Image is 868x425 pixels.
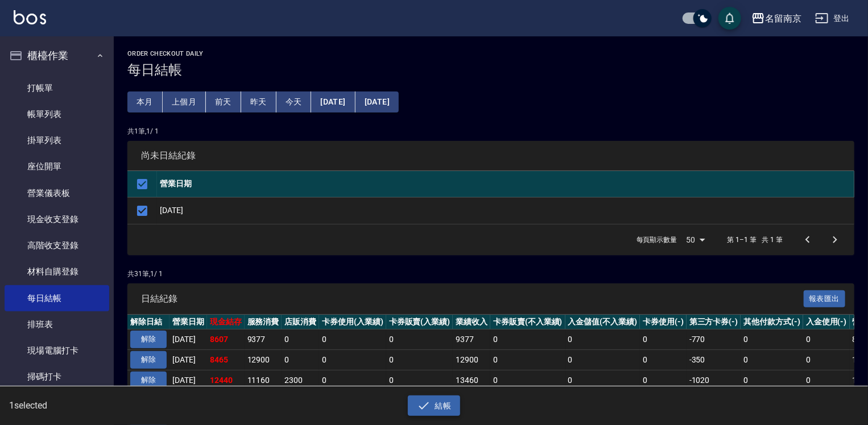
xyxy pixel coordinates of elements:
td: 0 [741,370,803,390]
td: 9377 [245,330,282,350]
td: 0 [386,330,453,350]
th: 入金使用(-) [803,315,850,330]
th: 卡券販賣(入業績) [386,315,453,330]
h2: Order checkout daily [127,50,854,57]
td: 12900 [453,350,490,370]
button: 名留南京 [747,7,806,30]
button: 今天 [276,91,312,113]
td: [DATE] [157,197,854,224]
a: 每日結帳 [5,285,109,311]
td: 2300 [282,370,319,390]
button: 解除 [130,351,167,369]
div: 50 [682,224,709,255]
td: -1020 [687,370,741,390]
td: 12900 [245,350,282,370]
td: 0 [741,330,803,350]
td: 0 [319,330,386,350]
td: 0 [640,370,687,390]
h3: 每日結帳 [127,62,854,78]
td: 0 [282,330,319,350]
a: 掃碼打卡 [5,364,109,390]
button: 解除 [130,372,167,389]
button: 本月 [127,91,163,113]
th: 卡券販賣(不入業績) [490,315,565,330]
td: 0 [565,330,640,350]
td: 12440 [207,370,245,390]
td: 8607 [207,330,245,350]
a: 高階收支登錄 [5,232,109,259]
td: -770 [687,330,741,350]
a: 報表匯出 [804,293,846,303]
th: 卡券使用(-) [640,315,687,330]
td: 13460 [453,370,490,390]
td: 11160 [245,370,282,390]
a: 排班表 [5,311,109,338]
td: 0 [803,370,850,390]
a: 材料自購登錄 [5,259,109,285]
td: 0 [803,350,850,370]
th: 營業日期 [157,171,854,198]
td: 0 [565,350,640,370]
th: 入金儲值(不入業績) [565,315,640,330]
td: [DATE] [170,350,207,370]
button: 登出 [811,8,854,29]
th: 卡券使用(入業績) [319,315,386,330]
button: 昨天 [241,91,276,113]
button: 報表匯出 [804,290,846,308]
td: 0 [386,350,453,370]
td: 0 [319,350,386,370]
span: 日結紀錄 [141,293,804,305]
td: 9377 [453,330,490,350]
td: 8465 [207,350,245,370]
a: 營業儀表板 [5,180,109,206]
button: [DATE] [311,91,355,113]
th: 現金結存 [207,315,245,330]
div: 名留南京 [765,11,801,26]
button: 前天 [206,91,241,113]
td: 0 [319,370,386,390]
td: 0 [282,350,319,370]
th: 第三方卡券(-) [687,315,741,330]
p: 第 1–1 筆 共 1 筆 [728,235,783,245]
a: 掛單列表 [5,127,109,153]
td: -350 [687,350,741,370]
td: 0 [490,350,565,370]
p: 共 31 筆, 1 / 1 [127,269,854,279]
td: [DATE] [170,370,207,390]
td: 0 [803,330,850,350]
th: 其他付款方式(-) [741,315,803,330]
th: 店販消費 [282,315,319,330]
img: Logo [14,10,46,24]
th: 營業日期 [170,315,207,330]
td: [DATE] [170,330,207,350]
td: 0 [640,330,687,350]
button: 結帳 [408,395,461,416]
a: 座位開單 [5,153,109,180]
td: 0 [640,350,687,370]
th: 服務消費 [245,315,282,330]
td: 0 [741,350,803,370]
button: save [718,7,741,30]
span: 尚未日結紀錄 [141,150,841,161]
button: [DATE] [356,91,399,113]
h6: 1 selected [9,398,215,413]
th: 業績收入 [453,315,490,330]
p: 共 1 筆, 1 / 1 [127,126,854,136]
td: 0 [490,370,565,390]
button: 上個月 [163,91,206,113]
button: 櫃檯作業 [5,41,109,70]
a: 打帳單 [5,75,109,101]
a: 現金收支登錄 [5,206,109,232]
td: 0 [565,370,640,390]
td: 0 [490,330,565,350]
a: 帳單列表 [5,101,109,127]
button: 解除 [130,331,167,348]
th: 解除日結 [127,315,170,330]
td: 0 [386,370,453,390]
p: 每頁顯示數量 [636,235,677,245]
a: 現場電腦打卡 [5,338,109,364]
